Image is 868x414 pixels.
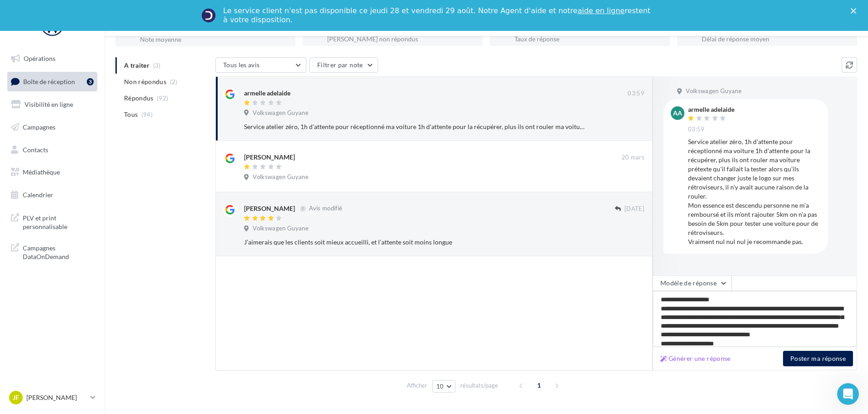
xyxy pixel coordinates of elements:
[141,111,153,118] span: (94)
[653,275,732,291] button: Modèle de réponse
[5,140,99,160] a: Contacts
[23,242,94,261] span: Campagnes DataOnDemand
[851,8,860,14] div: Fermer
[201,8,216,23] img: Profile image for Service-Client
[87,78,94,85] div: 3
[5,208,99,235] a: PLV et print personnalisable
[25,100,73,108] span: Visibilité en ligne
[5,95,99,114] a: Visibilité en ligne
[23,168,60,176] span: Médiathèque
[124,110,138,119] span: Tous
[244,238,585,247] div: J’aimerais que les clients soit mieux accueilli, et l’attente soit moins longue
[436,383,444,390] span: 10
[23,145,48,153] span: Contacts
[253,173,309,181] span: Volkswagen Guyane
[24,55,55,62] span: Opérations
[578,6,624,15] a: aide en ligne
[673,109,682,118] span: aa
[688,137,821,246] div: Service atelier zéro, 1h d'attente pour réceptionné ma voiture 1h d'attente pour la récupérer, pl...
[5,163,99,182] a: Médiathèque
[309,205,342,212] span: Avis modifié
[657,353,734,364] button: Générer une réponse
[688,106,734,113] div: armelle adelaide
[124,77,166,86] span: Non répondus
[5,118,99,137] a: Campagnes
[23,191,53,199] span: Calendrier
[244,153,295,162] div: [PERSON_NAME]
[223,6,652,25] div: Le service client n'est pas disponible ce jeudi 28 et vendredi 29 août. Notre Agent d'aide et not...
[514,36,663,42] div: Taux de réponse
[460,381,498,390] span: résultats/page
[223,61,260,69] span: Tous les avis
[7,389,97,406] a: JF [PERSON_NAME]
[5,49,99,68] a: Opérations
[702,36,850,42] div: Délai de réponse moyen
[327,36,475,42] div: [PERSON_NAME] non répondus
[244,204,295,213] div: [PERSON_NAME]
[688,125,705,134] span: 03:59
[783,351,853,366] button: Poster ma réponse
[124,94,154,103] span: Répondus
[5,185,99,205] a: Calendrier
[244,89,290,98] div: armelle adelaide
[170,78,178,85] span: (2)
[253,109,309,117] span: Volkswagen Guyane
[26,393,87,402] p: [PERSON_NAME]
[837,383,859,405] iframe: Intercom live chat
[140,36,288,43] div: Note moyenne
[532,378,546,393] span: 1
[5,72,99,91] a: Boîte de réception3
[215,57,306,73] button: Tous les avis
[244,122,585,131] div: Service atelier zéro, 1h d'attente pour réceptionné ma voiture 1h d'attente pour la récupérer, pl...
[253,224,309,233] span: Volkswagen Guyane
[628,90,644,98] span: 03:59
[309,57,378,73] button: Filtrer par note
[686,87,742,95] span: Volkswagen Guyane
[622,154,644,162] span: 20 mars
[23,212,94,231] span: PLV et print personnalisable
[23,123,55,131] span: Campagnes
[432,380,455,393] button: 10
[5,238,99,265] a: Campagnes DataOnDemand
[23,77,75,85] span: Boîte de réception
[624,205,644,213] span: [DATE]
[407,381,427,390] span: Afficher
[157,95,168,102] span: (92)
[13,393,19,402] span: JF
